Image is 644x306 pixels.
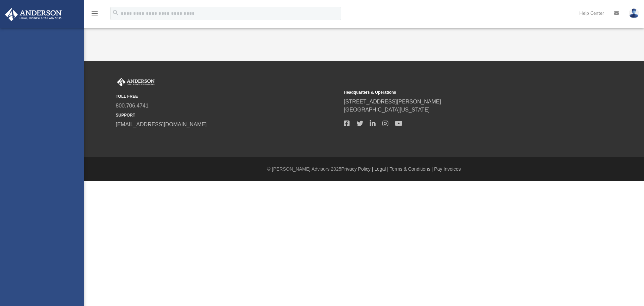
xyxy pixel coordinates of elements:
a: Privacy Policy | [341,166,373,172]
img: Anderson Advisors Platinum Portal [116,78,156,87]
small: SUPPORT [116,112,339,118]
a: [EMAIL_ADDRESS][DOMAIN_NAME] [116,122,207,127]
a: [GEOGRAPHIC_DATA][US_STATE] [344,107,430,113]
img: Anderson Advisors Platinum Portal [3,8,64,21]
a: [STREET_ADDRESS][PERSON_NAME] [344,99,441,104]
i: menu [91,9,99,17]
img: User Pic [629,8,639,18]
a: menu [91,13,99,17]
a: Legal | [374,166,388,172]
a: Pay Invoices [434,166,461,172]
i: search [112,9,119,16]
a: Terms & Conditions | [390,166,433,172]
small: TOLL FREE [116,93,339,99]
a: 800.706.4741 [116,103,149,108]
small: Headquarters & Operations [344,89,567,95]
div: © [PERSON_NAME] Advisors 2025 [84,166,644,173]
